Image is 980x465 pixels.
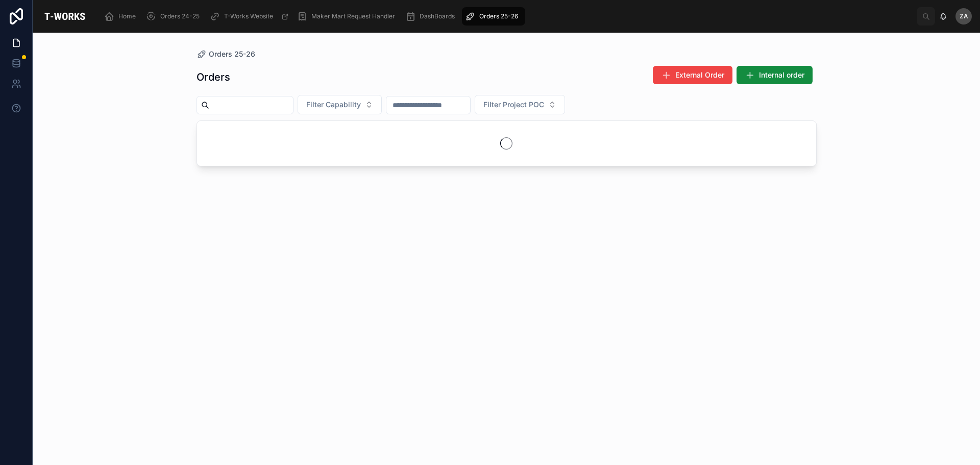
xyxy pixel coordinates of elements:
[462,7,525,26] a: Orders 25-26
[737,66,813,84] button: Internal order
[209,49,255,59] span: Orders 25-26
[298,95,382,114] button: Select Button
[653,66,732,84] button: External Order
[160,12,200,20] span: Orders 24-25
[483,100,544,110] span: Filter Project POC
[311,12,395,20] span: Maker Mart Request Handler
[306,100,361,110] span: Filter Capability
[402,7,462,26] a: DashBoards
[41,8,89,25] img: App logo
[475,95,565,114] button: Select Button
[207,7,294,26] a: T-Works Website
[479,12,518,20] span: Orders 25-26
[420,12,455,20] span: DashBoards
[97,5,917,28] div: scrollable content
[675,70,724,80] span: External Order
[197,70,230,84] h1: Orders
[101,7,143,26] a: Home
[759,70,804,80] span: Internal order
[960,12,968,20] span: Za
[143,7,207,26] a: Orders 24-25
[224,12,273,20] span: T-Works Website
[118,12,136,20] span: Home
[294,7,402,26] a: Maker Mart Request Handler
[197,49,255,59] a: Orders 25-26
